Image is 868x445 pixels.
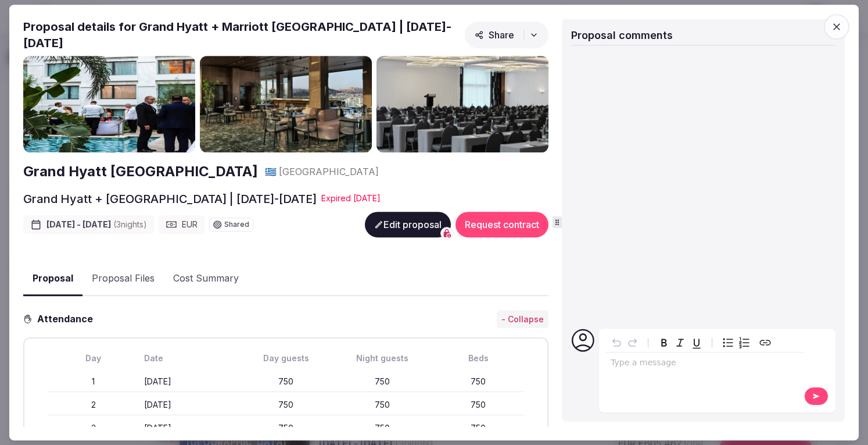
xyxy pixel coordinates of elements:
[720,334,736,351] button: Bulleted list
[265,166,277,177] span: 🇬🇷
[433,399,525,411] div: 750
[336,376,428,387] div: 750
[224,221,249,228] span: Shared
[736,334,752,351] button: Numbered list
[200,56,372,153] img: Gallery photo 2
[144,399,236,411] div: [DATE]
[240,353,332,365] div: Day guests
[23,56,195,153] img: Gallery photo 1
[144,353,236,365] div: Date
[144,422,236,434] div: [DATE]
[23,191,317,207] h2: Grand Hyatt + [GEOGRAPHIC_DATA] | [DATE]-[DATE]
[113,219,147,229] span: ( 3 night s )
[23,262,83,296] button: Proposal
[433,422,525,434] div: 750
[48,353,139,365] div: Day
[656,334,672,351] button: Bold
[83,262,164,296] button: Proposal Files
[321,193,381,204] div: Expire d [DATE]
[336,399,428,411] div: 750
[497,310,548,329] button: - Collapse
[465,22,548,48] button: Share
[757,334,773,351] button: Create link
[672,334,688,351] button: Italic
[475,29,514,41] span: Share
[48,422,139,434] div: 3
[455,212,548,237] button: Request contract
[46,219,147,230] span: [DATE] - [DATE]
[720,334,752,351] div: toggle group
[279,165,379,178] span: [GEOGRAPHIC_DATA]
[376,56,548,153] img: Gallery photo 3
[240,422,332,434] div: 750
[433,376,525,387] div: 750
[23,19,460,51] h2: Proposal details for Grand Hyatt + Marriott [GEOGRAPHIC_DATA] | [DATE]-[DATE]
[33,312,102,326] h3: Attendance
[571,29,673,41] span: Proposal comments
[240,376,332,387] div: 750
[606,353,804,376] div: editable markdown
[159,215,205,234] div: EUR
[240,399,332,411] div: 750
[688,334,705,351] button: Underline
[164,262,248,296] button: Cost Summary
[433,353,525,365] div: Beds
[48,376,139,387] div: 1
[265,165,277,178] button: 🇬🇷
[48,399,139,411] div: 2
[365,212,451,237] button: Edit proposal
[23,162,258,181] a: Grand Hyatt [GEOGRAPHIC_DATA]
[336,353,428,365] div: Night guests
[336,422,428,434] div: 750
[144,376,236,387] div: [DATE]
